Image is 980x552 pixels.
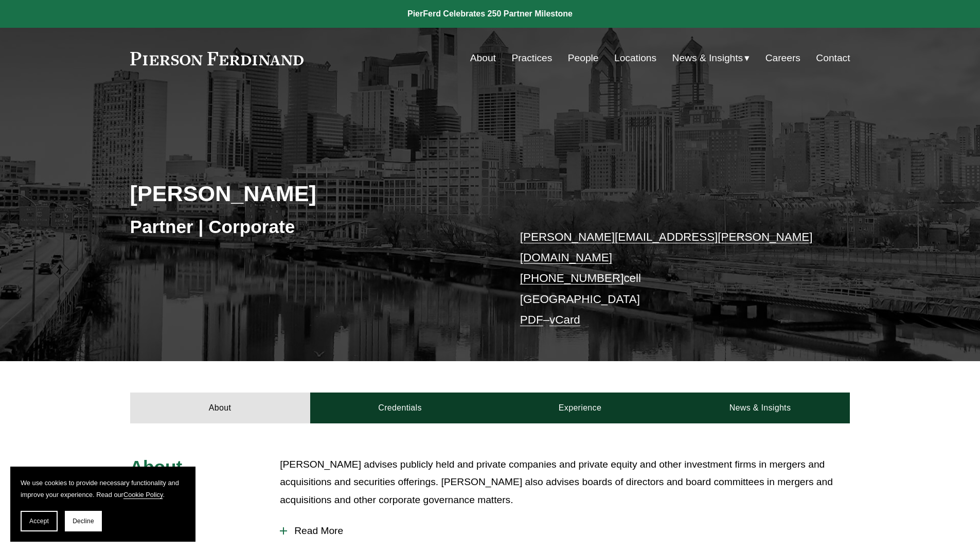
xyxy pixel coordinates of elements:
a: Careers [765,48,800,68]
span: Read More [287,525,850,537]
section: Cookie banner [10,467,195,542]
a: [PHONE_NUMBER] [520,272,624,284]
a: Experience [490,393,670,423]
h3: Partner | Corporate [130,216,490,238]
a: Credentials [310,393,490,423]
p: [PERSON_NAME] advises publicly held and private companies and private equity and other investment... [280,456,850,509]
a: People [568,48,599,68]
a: About [470,48,496,68]
button: Accept [21,511,58,531]
a: Locations [614,48,656,68]
a: folder dropdown [672,48,750,68]
span: Accept [29,518,49,525]
a: Cookie Policy [123,491,163,498]
span: News & Insights [672,49,743,67]
p: We use cookies to provide necessary functionality and improve your experience. Read our . [21,477,185,501]
a: PDF [520,313,543,326]
a: News & Insights [670,393,850,423]
a: Practices [511,48,552,68]
span: Decline [73,518,94,525]
button: Decline [65,511,102,531]
span: About [130,457,183,477]
p: cell [GEOGRAPHIC_DATA] – [520,227,820,331]
a: About [130,393,310,423]
button: Read More [280,518,850,544]
a: Contact [816,48,850,68]
a: [PERSON_NAME][EMAIL_ADDRESS][PERSON_NAME][DOMAIN_NAME] [520,230,813,264]
a: vCard [549,313,580,326]
h2: [PERSON_NAME] [130,180,490,207]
